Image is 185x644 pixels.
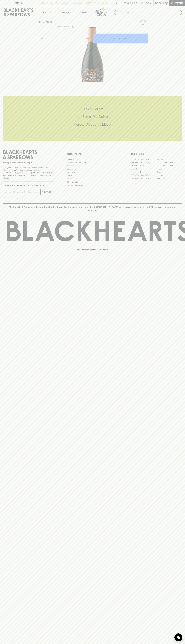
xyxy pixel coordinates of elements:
[156,174,182,177] a: Prahran
[61,11,69,14] p: Tastings
[74,6,93,18] a: Stores
[131,161,156,164] a: [GEOGRAPHIC_DATA]
[156,164,182,167] a: [GEOGRAPHIC_DATA]
[3,107,182,111] h5: Click & Collect
[166,2,167,4] p: 0
[41,189,54,195] button: SUBSCRIBE
[145,2,151,5] p: Login
[3,114,182,119] h5: Uber Same-Day Delivery
[131,177,156,180] a: [GEOGRAPHIC_DATA]
[67,184,118,187] a: Terms & Conditions
[131,152,182,156] p: OUR STORES
[56,6,74,18] a: Tastings
[57,25,74,28] button: Add to wishlist
[131,170,156,174] a: Fitzroy North
[5,190,40,194] input: e.g. jane@blackheartsandsparrows.com.au
[47,21,53,23] a: SHOP
[67,152,118,156] p: OTHER AREAS
[39,21,45,23] a: HOME
[5,206,180,212] p: Blackhearts & Sparrows acknowledges the traditional Custodians of land throughout [GEOGRAPHIC_DAT...
[29,172,53,174] strong: Liquor License #32064953
[67,164,118,167] a: Careers
[67,158,118,161] a: Bottle Drop FAQ's
[67,161,118,164] a: Business & Bulk Gifting
[3,197,54,199] p: We will never spam you
[156,170,182,174] a: Geelong
[67,174,118,177] a: FAQ's
[14,2,23,5] p: FIND US
[156,158,182,161] a: Braddon
[156,177,182,180] a: Thornbury
[3,122,182,127] h5: Across Melbourne Metro
[3,96,182,141] div: Call to action block
[121,10,180,15] input: Try "Pinot noir"
[131,174,156,177] a: [GEOGRAPHIC_DATA]
[3,166,54,179] p: It is against the law to sell or supply alcohol to, or to obtain alcohol on behalf of a person un...
[37,6,56,18] button: Shop
[67,177,118,180] a: Privacy Policy
[127,2,137,5] p: Wishlist
[42,11,47,14] p: Shop
[155,2,162,5] p: $0.00
[156,161,182,164] a: [GEOGRAPHIC_DATA]
[113,37,127,40] p: ADD TO CART
[171,2,183,5] p: Checkout
[80,11,87,14] p: Stores
[156,167,182,170] a: Fitzroy
[131,164,156,167] a: Brunswick West
[37,27,148,82] img: 50942.png
[67,180,118,184] a: Shipping Information
[93,34,148,43] button: ADD TO CART
[131,167,156,170] a: Elwood
[67,167,118,171] a: Contact Us
[177,636,180,639] img: bubble-icon
[3,161,54,164] p: Sibling owned and run since [DATE]
[42,191,53,194] p: SUBSCRIBE
[67,171,118,174] a: Gift Cards
[139,19,147,26] button: Add to wishlist
[131,158,156,161] a: [GEOGRAPHIC_DATA]
[3,184,54,187] p: Subscribe to The Blackhearts Newsletter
